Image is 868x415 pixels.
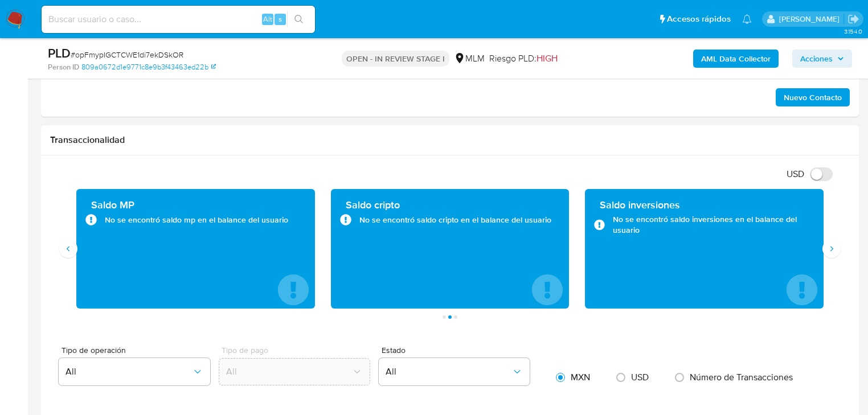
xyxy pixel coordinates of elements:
[342,51,449,67] p: OPEN - IN REVIEW STAGE I
[50,134,850,146] h1: Transaccionalidad
[742,14,752,24] a: Notificaciones
[784,89,842,105] span: Nuevo Contacto
[48,44,71,62] b: PLD
[800,50,833,68] span: Acciones
[454,52,485,65] div: MLM
[81,62,216,72] a: 809a0672d1e9771c8e9b3f43463ed22b
[847,13,859,25] a: Salir
[489,52,558,65] span: Riesgo PLD:
[792,50,852,68] button: Acciones
[776,88,850,106] button: Nuevo Contacto
[537,52,558,65] span: HIGH
[263,14,272,24] span: Alt
[279,14,282,24] span: s
[71,49,183,60] span: # opFmypIGCTCWE1di7ekDSkOR
[667,13,731,25] span: Accesos rápidos
[844,27,862,36] span: 3.154.0
[42,12,315,27] input: Buscar usuario o caso...
[701,50,771,68] b: AML Data Collector
[48,62,79,72] b: Person ID
[693,50,779,68] button: AML Data Collector
[287,11,310,27] button: search-icon
[779,14,844,24] p: michelleangelica.rodriguez@mercadolibre.com.mx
